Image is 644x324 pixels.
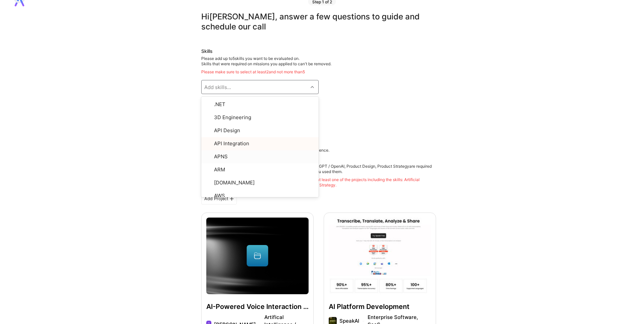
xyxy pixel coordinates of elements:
[201,56,436,75] div: Please add up to 5 skills you want to be evaluated on.
[205,101,315,108] div: .NET
[205,140,315,148] div: API Integration
[201,48,436,55] div: Skills
[201,148,436,188] div: Please select projects that best represent your skills and experience. Be prepared to discuss the...
[205,166,315,174] div: ARM
[201,69,436,75] div: Please make sure to select at least 2 and not more than 5
[205,114,315,121] div: 3D Engineering
[201,193,237,205] div: Add Project
[205,153,315,161] div: APNS
[205,127,315,135] div: API Design
[201,12,436,32] div: Hi [PERSON_NAME] , answer a few questions to guide and schedule our call
[311,85,314,89] i: icon Chevron
[201,61,331,66] span: Skills that were required on missions you applied to can't be removed.
[230,197,234,201] i: icon PlusBlackFlat
[205,192,315,200] div: AWS
[205,179,315,187] div: [DOMAIN_NAME]
[201,177,436,188] div: Please make sure that at least two projects are selected, with at least one of the projects inclu...
[204,84,231,91] div: Add skills...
